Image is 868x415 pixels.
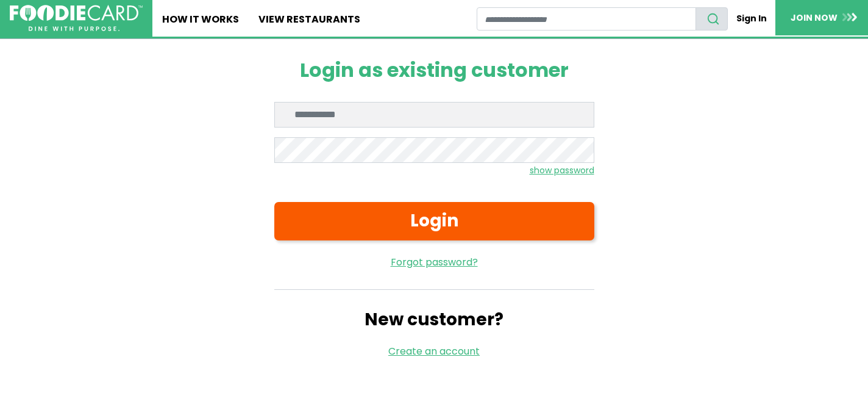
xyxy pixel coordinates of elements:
[388,344,480,358] a: Create an account
[10,5,143,32] img: FoodieCard; Eat, Drink, Save, Donate
[728,7,775,30] a: Sign In
[274,309,594,330] h2: New customer?
[274,255,594,270] a: Forgot password?
[274,59,594,82] h1: Login as existing customer
[274,202,594,240] button: Login
[530,164,594,176] small: show password
[695,7,728,31] button: search
[477,7,696,31] input: restaurant search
